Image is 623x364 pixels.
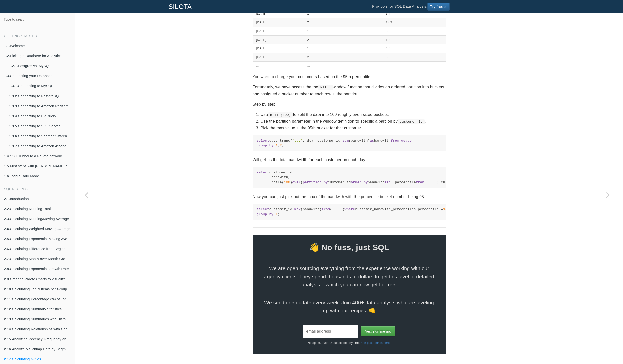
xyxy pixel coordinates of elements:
b: 2.5. [4,237,10,241]
a: 1.2.1.Postgres vs. MySQL [5,61,75,71]
b: 1.5. [4,164,10,168]
td: ... [382,61,446,70]
td: 1 [304,44,382,53]
span: where [345,207,355,211]
td: 1 [304,9,382,18]
code: customer_id, bandwith, ntile( ) ( customer_id bandwith ) percentile ( ... ) customer_bandwith_per... [257,170,442,185]
b: 2.16. [4,347,12,351]
span: select [257,171,269,174]
a: See past emails here. [361,341,391,345]
li: Pick the max value in the 95th bucket for that customer. [261,125,446,131]
b: 2.4. [4,227,10,231]
b: 1.3.6. [9,134,18,138]
td: [DATE] [253,9,304,18]
span: by [324,180,328,184]
span: group [257,212,267,216]
p: You want to charge your customers based on the 95th percentile. [253,73,446,80]
a: Previous page: Analyze Mailchimp Data by Segmenting and Lead scoring your email list [75,26,98,364]
b: 2.3. [4,217,10,221]
td: 1.4 [382,9,446,18]
code: customer_id [398,119,425,124]
span: sum [342,139,349,143]
a: 1.3.6.Connecting to Segment Warehouse [5,131,75,141]
b: 1.2. [4,54,10,58]
td: 1.8 [382,35,446,44]
span: by [364,180,368,184]
span: 1 [276,144,278,147]
li: Use to split the data into 100 roughly even sized buckets. [261,111,446,118]
td: [DATE] [253,44,304,53]
td: [DATE] [253,18,304,27]
span: from [391,139,399,143]
span: We are open sourcing everything from the experience working with our agency clients. They spend t... [263,264,436,289]
span: 1 [276,212,278,216]
span: order [351,180,362,184]
td: [DATE] [253,35,304,44]
span: 95 [443,207,447,211]
b: 2.10. [4,287,12,291]
p: Now you can just pick out the max of the bandwith with the percentile bucket number being 95. [253,193,446,200]
b: 1.1. [4,44,10,48]
span: max [294,207,301,211]
a: 1.3.2.Connecting to PostgreSQL [5,91,75,101]
td: 13.9 [382,18,446,27]
span: as [370,139,374,143]
input: email address [303,325,358,338]
b: 2.17. [4,357,12,361]
span: 'day' [292,139,303,143]
span: We send one update every week. Join 400+ data analysts who are leveling up with our recipes. 👊 [263,299,436,315]
td: 2 [304,35,382,44]
span: over [292,180,301,184]
b: 2.14. [4,327,12,331]
li: Pro-tools for SQL Data Analysis. [367,0,455,13]
b: 1.4. [4,154,10,158]
b: 2.9. [4,277,10,281]
code: date_trunc( , dt), customer_id, (bandwith) bandwith , ; [257,138,442,148]
p: Will get us the total bandwidth for each customer on each day. [253,156,446,163]
a: 1.3.3.Connecting to Amazon Redshift [5,101,75,111]
span: group [257,144,267,147]
b: 1.3.2. [9,94,18,98]
td: [DATE] [253,53,304,62]
span: 👋 No fuss, just SQL [253,241,446,254]
b: 2.2. [4,207,10,211]
a: 1.3.1.Connecting to MySQL [5,81,75,91]
a: Try free » [427,3,450,11]
b: 2.7. [4,257,10,261]
td: 5.3 [382,27,446,35]
td: [DATE] [253,27,304,35]
b: 1.3.5. [9,124,18,128]
b: 1.3.4. [9,114,18,118]
a: 1.3.5.Connecting to SQL Server [5,121,75,131]
b: 2.11. [4,297,12,301]
p: Fortunately, we have access the the window function that divides an ordered partition into bucket... [253,84,446,97]
span: asc [384,180,391,184]
li: Use the partition parameter in the window definition to specific a partiion by . [261,118,446,125]
p: Step by step: [253,101,446,108]
code: NTILE [318,85,333,90]
span: select [257,207,269,211]
b: 1.3.1. [9,84,18,88]
a: Next page: Calculating Top N items and Aggregating (sum) the remainder into [597,26,619,364]
span: by [269,212,274,216]
p: No spam, ever! Unsubscribe any time. [253,338,446,345]
b: 2.15. [4,337,12,341]
td: 2 [304,18,382,27]
td: 1 [304,27,382,35]
b: 2.8. [4,267,10,271]
span: usage [401,139,412,143]
b: 1.6. [4,174,10,178]
b: 1.2.1. [9,64,18,68]
span: 2 [280,144,282,147]
td: 4.6 [382,44,446,53]
span: select [257,139,269,143]
b: 2.6. [4,247,10,251]
td: ... [304,61,382,70]
span: from [416,180,424,184]
b: 1.3. [4,74,10,78]
a: 1.3.7.Connecting to Amazon Athena [5,141,75,151]
a: SILOTA [165,0,196,13]
a: 1.3.4.Connecting to BigQuery [5,111,75,121]
td: ... [253,61,304,70]
code: customer_id, (bandwith) ( ... ) customer_bandwith_percentiles.percentile = ; [257,207,442,217]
